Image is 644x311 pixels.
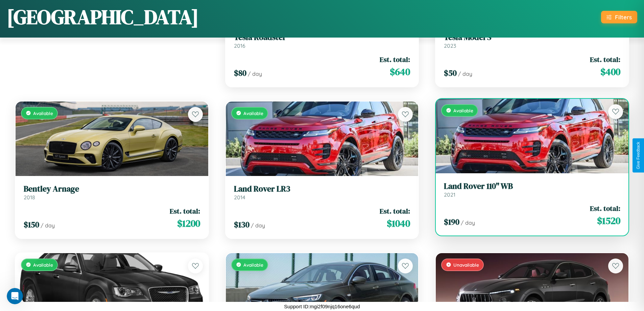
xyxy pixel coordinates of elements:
[597,214,620,227] span: $ 1520
[24,184,200,194] h3: Bentley Arnage
[444,216,459,227] span: $ 190
[234,184,410,194] h3: Land Rover LR3
[234,32,410,49] a: Tesla Roadster2016
[444,181,620,198] a: Land Rover 110" WB2021
[243,110,263,116] span: Available
[234,67,246,79] span: $ 80
[234,184,410,201] a: Land Rover LR32014
[444,181,620,191] h3: Land Rover 110" WB
[444,67,457,79] span: $ 50
[284,302,360,311] p: Support ID: mgi2f09njq16one6qud
[380,54,410,64] span: Est. total:
[177,217,200,230] span: $ 1200
[453,108,473,113] span: Available
[590,54,620,64] span: Est. total:
[234,219,249,230] span: $ 130
[234,32,410,42] h3: Tesla Roadster
[615,14,632,21] div: Filters
[248,70,262,77] span: / day
[444,32,620,42] h3: Tesla Model S
[636,142,641,169] div: Give Feedback
[380,206,410,216] span: Est. total:
[444,42,456,49] span: 2023
[444,32,620,49] a: Tesla Model S2023
[24,194,35,201] span: 2018
[600,65,620,79] span: $ 400
[33,110,53,116] span: Available
[234,42,245,49] span: 2016
[387,217,410,230] span: $ 1040
[33,262,53,268] span: Available
[7,288,23,304] iframe: Intercom live chat
[444,191,455,198] span: 2021
[590,203,620,213] span: Est. total:
[234,194,245,201] span: 2014
[7,3,199,31] h1: [GEOGRAPHIC_DATA]
[453,262,479,268] span: Unavailable
[24,219,39,230] span: $ 150
[24,184,200,201] a: Bentley Arnage2018
[170,206,200,216] span: Est. total:
[243,262,263,268] span: Available
[41,222,55,229] span: / day
[458,70,472,77] span: / day
[251,222,265,229] span: / day
[461,219,475,226] span: / day
[390,65,410,79] span: $ 640
[601,11,637,23] button: Filters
